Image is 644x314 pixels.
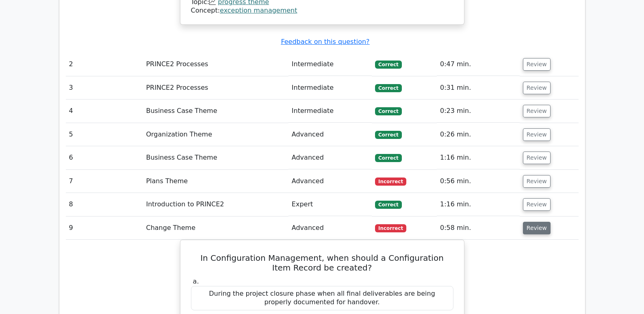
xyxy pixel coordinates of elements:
span: Correct [375,201,401,209]
div: During the project closure phase when all final deliverables are being properly documented for ha... [191,286,453,310]
td: 0:23 min. [437,100,520,123]
span: Correct [375,61,401,69]
td: PRINCE2 Processes [143,76,288,100]
td: 8 [66,193,143,216]
td: Expert [288,193,372,216]
td: 0:26 min. [437,123,520,146]
td: 0:56 min. [437,170,520,193]
td: PRINCE2 Processes [143,53,288,76]
span: Correct [375,154,401,162]
td: Advanced [288,170,372,193]
div: Concept: [191,6,453,15]
td: Plans Theme [143,170,288,193]
td: 2 [66,53,143,76]
td: 6 [66,146,143,169]
a: exception management [220,6,297,14]
a: Feedback on this question? [281,38,369,45]
td: Change Theme [143,217,288,240]
td: 0:31 min. [437,76,520,100]
button: Review [523,222,551,234]
td: 9 [66,217,143,240]
span: Incorrect [375,224,406,232]
button: Review [523,198,551,211]
td: Introduction to PRINCE2 [143,193,288,216]
button: Review [523,152,551,164]
td: Advanced [288,217,372,240]
td: Intermediate [288,76,372,100]
td: 3 [66,76,143,100]
td: 1:16 min. [437,146,520,169]
button: Review [523,82,551,94]
td: Intermediate [288,100,372,123]
td: Advanced [288,146,372,169]
td: Business Case Theme [143,100,288,123]
td: 4 [66,100,143,123]
button: Review [523,105,551,117]
button: Review [523,58,551,71]
td: 5 [66,123,143,146]
td: Intermediate [288,53,372,76]
td: 7 [66,170,143,193]
h5: In Configuration Management, when should a Configuration Item Record be created? [190,253,454,273]
td: Organization Theme [143,123,288,146]
span: Correct [375,131,401,139]
td: 0:58 min. [437,217,520,240]
td: 0:47 min. [437,53,520,76]
button: Review [523,175,551,188]
td: Business Case Theme [143,146,288,169]
span: a. [193,277,199,285]
span: Incorrect [375,178,406,186]
span: Correct [375,84,401,92]
span: Correct [375,107,401,115]
button: Review [523,128,551,141]
td: 1:16 min. [437,193,520,216]
td: Advanced [288,123,372,146]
